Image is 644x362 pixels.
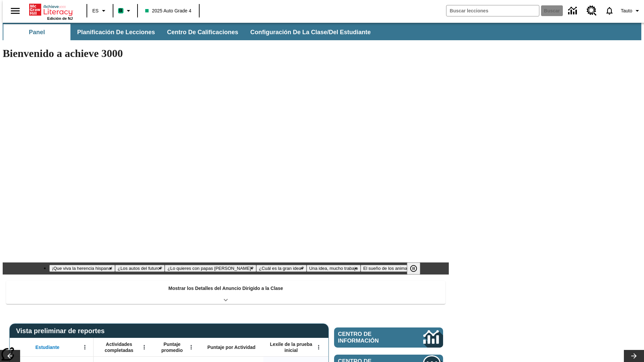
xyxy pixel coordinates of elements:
[145,7,192,14] span: 2025 Auto Grade 4
[583,2,601,20] a: Centro de recursos, Se abrirá en una pestaña nueva.
[207,344,255,350] span: Puntaje por Actividad
[338,331,401,344] span: Centro de información
[115,5,135,17] button: Boost El color de la clase es verde menta. Cambiar el color de la clase.
[624,350,644,362] button: Carrusel de lecciones, seguir
[361,265,416,272] button: Diapositiva 6 El sueño de los animales
[97,341,141,353] span: Actividades completadas
[156,341,188,353] span: Puntaje promedio
[47,16,73,20] span: Edición de NJ
[3,23,641,40] div: Subbarra de navegación
[334,327,443,348] a: Centro de información
[162,24,244,40] button: Centro de calificaciones
[407,262,420,275] button: Pausar
[186,342,196,352] button: Abrir menú
[49,265,115,272] button: Diapositiva 1 ¡Que viva la herencia hispana!
[3,24,377,40] div: Subbarra de navegación
[245,24,376,40] button: Configuración de la clase/del estudiante
[92,7,99,14] span: ES
[3,47,449,60] h1: Bienvenido a achieve 3000
[119,6,122,15] span: B
[89,5,111,17] button: Lenguaje: ES, Selecciona un idioma
[5,1,25,21] button: Abrir el menú lateral
[407,262,427,275] div: Pausar
[29,2,73,20] div: Portada
[139,342,149,352] button: Abrir menú
[72,24,160,40] button: Planificación de lecciones
[307,265,361,272] button: Diapositiva 5 Una idea, mucho trabajo
[168,285,283,292] p: Mostrar los Detalles del Anuncio Dirigido a la Clase
[115,265,165,272] button: Diapositiva 2 ¿Los autos del futuro?
[16,327,108,335] span: Vista preliminar de reportes
[621,7,632,14] span: Tauto
[618,5,644,17] button: Perfil/Configuración
[165,265,256,272] button: Diapositiva 3 ¿Lo quieres con papas fritas?
[564,2,583,20] a: Centro de información
[446,5,539,16] input: Buscar campo
[601,2,618,19] a: Notificaciones
[267,341,316,353] span: Lexile de la prueba inicial
[36,344,60,350] span: Estudiante
[314,342,324,352] button: Abrir menú
[80,342,90,352] button: Abrir menú
[3,24,70,40] button: Panel
[29,3,73,16] a: Portada
[256,265,307,272] button: Diapositiva 4 ¿Cuál es la gran idea?
[6,281,445,304] div: Mostrar los Detalles del Anuncio Dirigido a la Clase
